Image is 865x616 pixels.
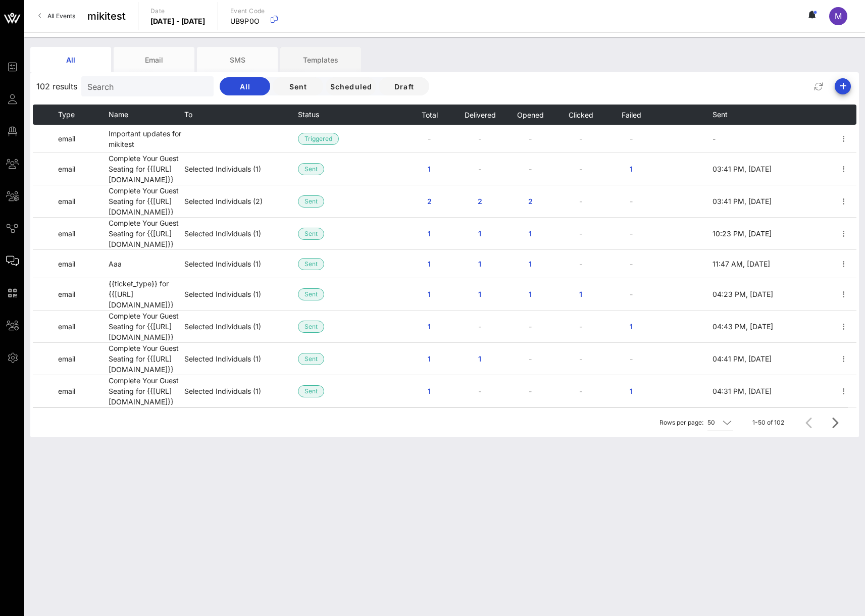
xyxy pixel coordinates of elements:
[826,414,844,432] button: Next page
[30,47,111,72] div: All
[623,387,639,395] span: 1
[404,105,454,125] th: Total
[58,278,109,311] td: email
[58,250,109,278] td: email
[421,290,437,298] span: 1
[517,111,544,119] span: Opened
[413,350,445,368] button: 1
[421,354,437,363] span: 1
[514,192,546,211] button: 2
[298,110,319,119] span: Status
[464,105,496,125] button: Delivered
[109,375,184,407] td: Complete Your Guest Seating for {{[URL][DOMAIN_NAME]}}
[606,105,656,125] th: Failed
[298,105,348,125] th: Status
[184,105,298,125] th: To
[454,105,505,125] th: Delivered
[150,16,206,26] p: [DATE] - [DATE]
[58,343,109,375] td: email
[752,418,784,427] div: 1-50 of 102
[304,259,318,270] span: Sent
[304,164,318,175] span: Sent
[228,82,262,91] span: All
[109,250,184,278] td: Aaa
[713,354,772,363] span: 04:41 PM, [DATE]
[184,110,192,119] span: To
[58,218,109,250] td: email
[32,8,81,24] a: All Events
[573,290,589,298] span: 1
[421,197,437,206] span: 2
[413,255,445,273] button: 1
[58,110,75,119] span: Type
[713,322,773,331] span: 04:43 PM, [DATE]
[304,353,318,365] span: Sent
[514,225,546,243] button: 1
[464,111,496,119] span: Delivered
[421,387,437,395] span: 1
[713,387,772,395] span: 04:31 PM, [DATE]
[109,153,184,185] td: Complete Your Guest Seating for {{[URL][DOMAIN_NAME]}}
[109,110,128,119] span: Name
[87,9,126,24] span: mikitest
[184,278,298,311] td: Selected Individuals (1)
[464,350,496,368] button: 1
[713,229,772,238] span: 10:23 PM, [DATE]
[707,418,715,427] div: 50
[36,80,77,92] span: 102 results
[623,165,639,173] span: 1
[421,322,437,331] span: 1
[184,375,298,407] td: Selected Individuals (1)
[109,105,184,125] th: Name
[522,260,538,268] span: 1
[464,225,496,243] button: 1
[114,47,194,72] div: Email
[713,110,728,119] span: Sent
[522,290,538,298] span: 1
[421,229,437,238] span: 1
[220,77,270,95] button: All
[58,185,109,218] td: email
[713,134,716,143] span: -
[621,105,641,125] button: Failed
[304,133,332,144] span: Triggered
[58,375,109,407] td: email
[47,12,75,20] span: All Events
[623,322,639,331] span: 1
[197,47,278,72] div: SMS
[472,229,488,238] span: 1
[58,105,109,125] th: Type
[713,260,770,268] span: 11:47 AM, [DATE]
[472,260,488,268] span: 1
[713,290,773,298] span: 04:23 PM, [DATE]
[472,290,488,298] span: 1
[184,250,298,278] td: Selected Individuals (1)
[555,105,606,125] th: Clicked
[184,185,298,218] td: Selected Individuals (2)
[707,415,733,431] div: 50Rows per page:
[522,197,538,206] span: 2
[568,105,593,125] button: Clicked
[281,82,315,91] span: Sent
[713,165,772,173] span: 03:41 PM, [DATE]
[464,285,496,303] button: 1
[659,408,733,437] div: Rows per page:
[713,105,776,125] th: Sent
[109,125,184,153] td: Important updates for mikitest
[326,77,376,95] button: Scheduled
[379,77,429,95] button: Draft
[230,6,265,16] p: Event Code
[150,6,206,16] p: Date
[829,7,847,25] div: M
[304,196,318,207] span: Sent
[413,192,445,211] button: 2
[464,192,496,211] button: 2
[184,153,298,185] td: Selected Individuals (1)
[522,229,538,238] span: 1
[109,343,184,375] td: Complete Your Guest Seating for {{[URL][DOMAIN_NAME]}}
[304,228,318,239] span: Sent
[304,321,318,332] span: Sent
[58,311,109,343] td: email
[329,82,372,91] span: Scheduled
[621,111,641,119] span: Failed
